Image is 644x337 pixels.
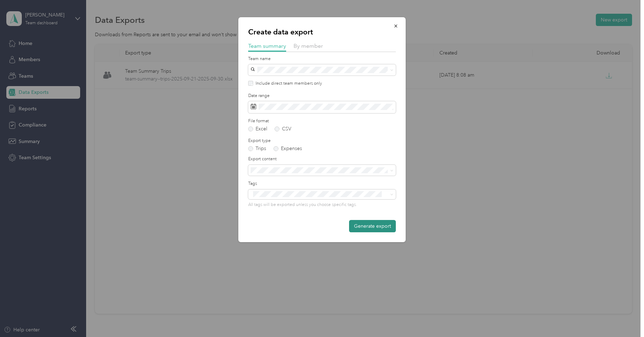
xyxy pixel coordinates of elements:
[248,146,266,151] label: Trips
[248,56,396,62] label: Team name
[248,181,396,187] label: Tags
[248,138,396,144] label: Export type
[248,156,396,162] label: Export content
[248,118,396,124] label: File format
[248,93,396,99] label: Date range
[248,202,396,208] p: All tags will be exported unless you choose specific tags.
[275,127,291,131] label: CSV
[605,298,644,337] iframe: Everlance-gr Chat Button Frame
[248,127,267,131] label: Excel
[248,43,286,49] span: Team summary
[294,43,323,49] span: By member
[273,146,302,151] label: Expenses
[349,220,396,232] button: Generate export
[253,80,322,87] label: Include direct team members only
[248,27,396,37] p: Create data export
